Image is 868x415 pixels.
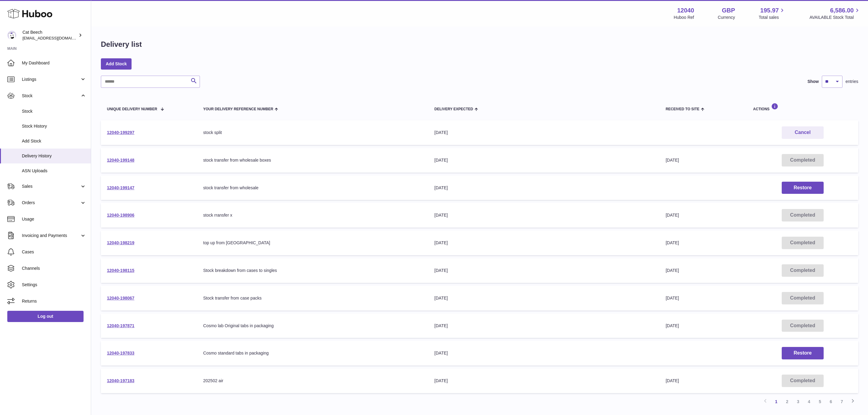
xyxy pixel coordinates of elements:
[809,6,861,20] a: 6,586.00 AVAILABLE Stock Total
[666,213,679,218] span: [DATE]
[203,185,422,191] div: stock transfer from wholesale
[718,15,735,20] div: Currency
[666,107,699,111] span: Received to Site
[101,39,142,49] h1: Delivery list
[759,6,786,20] a: 195.97 Total sales
[759,15,786,20] span: Total sales
[808,79,819,84] label: Show
[434,185,654,191] div: [DATE]
[203,350,422,356] div: Cosmo standard tabs in packaging
[666,296,679,300] span: [DATE]
[846,79,858,84] span: entries
[203,240,422,246] div: top up from [GEOGRAPHIC_DATA]
[666,378,679,383] span: [DATE]
[809,15,861,20] span: AVAILABLE Stock Total
[22,108,86,114] span: Stock
[203,130,422,135] div: stock split
[22,216,86,222] span: Usage
[666,240,679,245] span: [DATE]
[107,378,134,383] a: 12040-197183
[793,396,804,407] a: 3
[434,157,654,163] div: [DATE]
[434,350,654,356] div: [DATE]
[107,158,134,163] a: 12040-199148
[666,268,679,273] span: [DATE]
[22,183,80,189] span: Sales
[107,240,134,245] a: 12040-198219
[434,240,654,246] div: [DATE]
[753,103,852,111] div: Actions
[107,351,134,355] a: 12040-197833
[22,298,86,304] span: Returns
[22,36,89,40] span: [EMAIL_ADDRESS][DOMAIN_NAME]
[203,323,422,329] div: Cosmo lab Original tabs in packaging
[782,126,824,139] button: Cancel
[830,6,854,15] span: 6,586.00
[434,107,473,111] span: Delivery Expected
[825,396,836,407] a: 6
[203,157,422,163] div: stock transfer from wholesale boxes
[203,295,422,301] div: Stock transfer from case packs
[434,295,654,301] div: [DATE]
[22,77,80,82] span: Listings
[107,268,134,273] a: 12040-198115
[782,396,793,407] a: 2
[674,15,694,20] div: Huboo Ref
[22,93,80,99] span: Stock
[203,378,422,384] div: 202502 air
[22,249,86,255] span: Cases
[203,268,422,273] div: Stock breakdown from cases to singles
[666,323,679,328] span: [DATE]
[434,378,654,384] div: [DATE]
[22,153,86,159] span: Delivery History
[107,213,134,218] a: 12040-198906
[22,200,80,206] span: Orders
[107,185,134,190] a: 12040-199147
[677,6,694,15] strong: 12040
[760,6,779,15] span: 195.97
[22,266,86,271] span: Channels
[203,212,422,218] div: stock rransfer x
[22,60,86,66] span: My Dashboard
[22,138,86,144] span: Add Stock
[107,107,157,111] span: Unique Delivery Number
[434,323,654,329] div: [DATE]
[434,212,654,218] div: [DATE]
[722,6,735,15] strong: GBP
[815,396,825,407] a: 5
[434,130,654,135] div: [DATE]
[836,396,847,407] a: 7
[107,323,134,328] a: 12040-197871
[666,158,679,163] span: [DATE]
[107,130,134,135] a: 12040-199297
[804,396,815,407] a: 4
[203,107,273,111] span: Your Delivery Reference Number
[22,29,77,41] div: Cat Beech
[22,123,86,129] span: Stock History
[101,58,132,69] a: Add Stock
[7,311,84,322] a: Log out
[22,233,80,238] span: Invoicing and Payments
[771,396,782,407] a: 1
[22,168,86,174] span: ASN Uploads
[434,268,654,273] div: [DATE]
[782,182,824,194] button: Restore
[22,282,86,288] span: Settings
[107,296,134,300] a: 12040-198067
[7,31,16,40] img: internalAdmin-12040@internal.huboo.com
[782,347,824,359] button: Restore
